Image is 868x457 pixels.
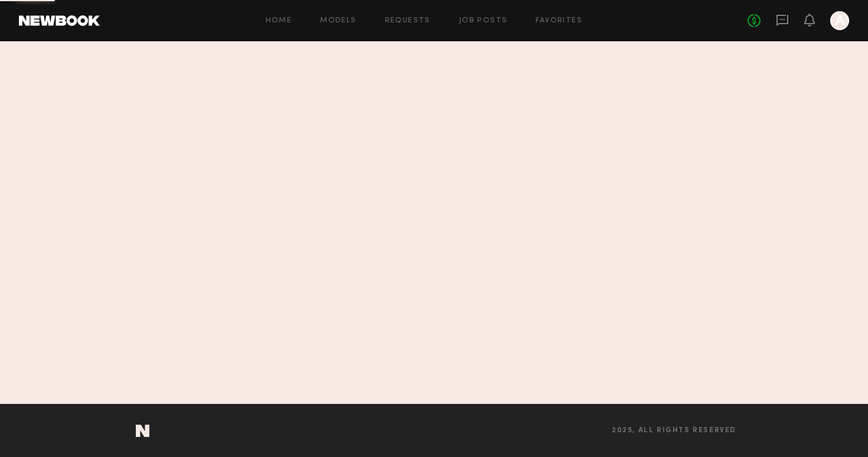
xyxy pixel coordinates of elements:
[320,17,356,25] a: Models
[385,17,430,25] a: Requests
[612,427,736,435] span: 2025, all rights reserved
[536,17,582,25] a: Favorites
[459,17,508,25] a: Job Posts
[266,17,292,25] a: Home
[830,11,849,30] a: A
